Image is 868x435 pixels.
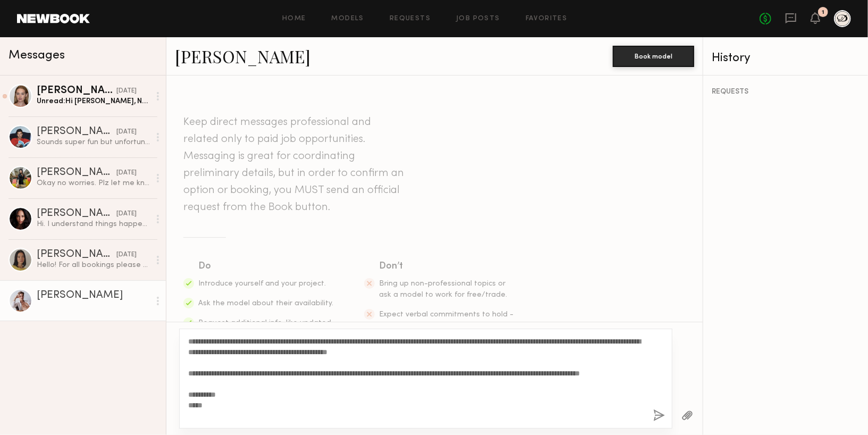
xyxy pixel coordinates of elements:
[282,15,306,22] a: Home
[613,46,694,67] button: Book model
[116,168,137,178] div: [DATE]
[712,52,861,64] div: History
[37,168,116,178] div: [PERSON_NAME]
[37,249,116,260] div: [PERSON_NAME]
[613,51,694,60] a: Book model
[822,10,824,15] div: 1
[183,114,407,216] header: Keep direct messages professional and related only to paid job opportunities. Messaging is great ...
[175,45,310,68] a: [PERSON_NAME]
[37,208,116,219] div: [PERSON_NAME]
[37,96,150,106] div: Unread: Hi [PERSON_NAME], No worries! Yes, I’m available on the 20th. Looking forward to hearing ...
[198,259,334,274] div: Do
[37,260,150,270] div: Hello! For all bookings please email my agent [PERSON_NAME][EMAIL_ADDRESS][PERSON_NAME][PERSON_NA...
[116,209,137,219] div: [DATE]
[379,280,507,298] span: Bring up non-professional topics or ask a model to work for free/trade.
[37,137,150,147] div: Sounds super fun but unfortunately I’m already booked on [DATE] so can’t make that date work :(
[379,311,513,340] span: Expect verbal commitments to hold - only official requests can be enforced.
[37,219,150,229] div: Hi. I understand things happen so it shouldn’t be a problem switching dates. I would like to conf...
[37,127,116,137] div: [PERSON_NAME]
[198,280,326,287] span: Introduce yourself and your project.
[332,15,364,22] a: Models
[379,259,515,274] div: Don’t
[390,15,431,22] a: Requests
[456,15,500,22] a: Job Posts
[37,290,150,301] div: [PERSON_NAME]
[37,86,116,96] div: [PERSON_NAME]
[9,49,65,62] span: Messages
[712,88,861,96] div: REQUESTS
[198,300,333,307] span: Ask the model about their availability.
[37,178,150,188] div: Okay no worries. Plz let me know!
[116,86,137,96] div: [DATE]
[526,15,568,22] a: Favorites
[116,250,137,260] div: [DATE]
[116,127,137,137] div: [DATE]
[198,320,331,349] span: Request additional info, like updated digitals, relevant experience, other skills, etc.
